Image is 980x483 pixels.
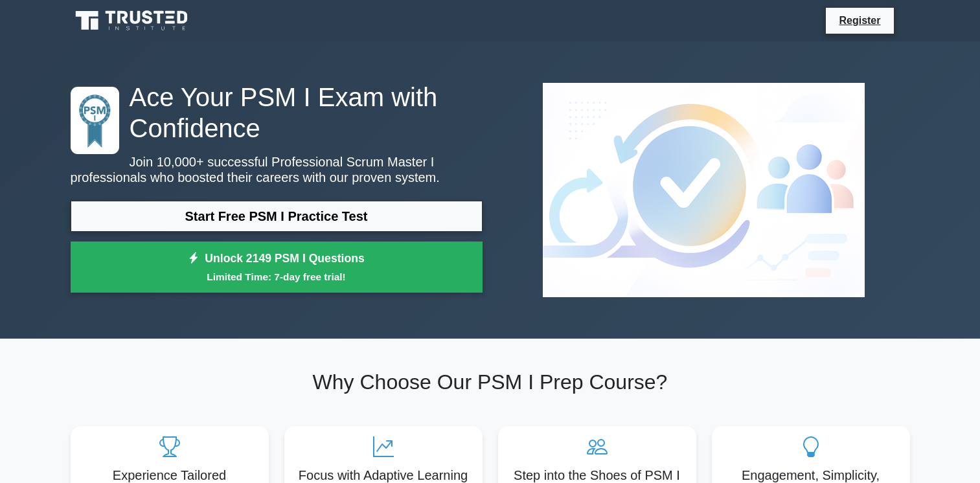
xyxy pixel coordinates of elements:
[71,201,483,232] a: Start Free PSM I Practice Test
[87,269,466,284] small: Limited Time: 7-day free trial!
[295,467,472,483] h5: Focus with Adaptive Learning
[71,241,483,293] a: Unlock 2149 PSM I QuestionsLimited Time: 7-day free trial!
[532,73,875,308] img: Professional Scrum Master I Preview
[831,12,888,28] a: Register
[71,370,910,394] h2: Why Choose Our PSM I Prep Course?
[71,154,483,185] p: Join 10,000+ successful Professional Scrum Master I professionals who boosted their careers with ...
[71,82,483,144] h1: Ace Your PSM I Exam with Confidence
